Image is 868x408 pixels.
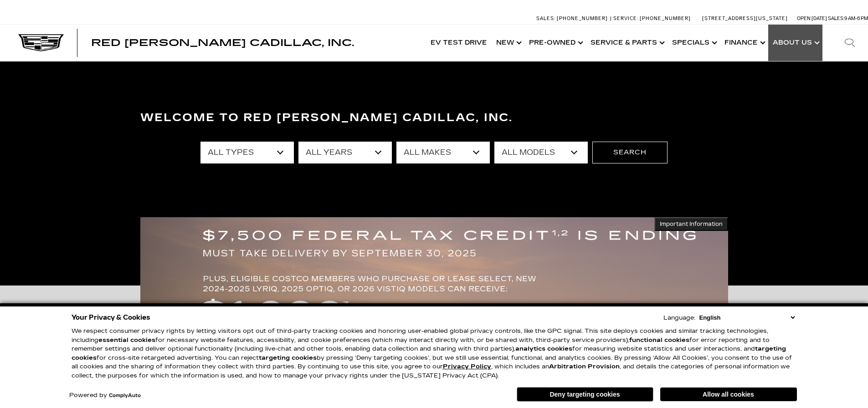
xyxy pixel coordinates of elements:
[524,25,586,61] a: Pre-Owned
[492,25,524,61] a: New
[18,34,64,51] img: Cadillac Dark Logo with Cadillac White Text
[660,388,797,401] button: Allow all cookies
[259,354,317,362] strong: targeting cookies
[98,337,155,344] strong: essential cookies
[660,220,723,228] span: Important Information
[91,37,354,48] span: Red [PERSON_NAME] Cadillac, Inc.
[720,25,768,61] a: Finance
[494,142,588,163] select: Filter by model
[515,345,572,352] strong: analytics cookies
[629,337,689,344] strong: functional cookies
[654,217,728,231] button: Important Information
[557,15,608,21] span: [PHONE_NUMBER]
[702,15,788,21] a: [STREET_ADDRESS][US_STATE]
[549,363,620,370] strong: Arbitration Provision
[72,345,786,362] strong: targeting cookies
[200,142,294,163] select: Filter by type
[426,25,492,61] a: EV Test Drive
[663,315,695,321] div: Language:
[536,16,610,21] a: Sales: [PHONE_NUMBER]
[517,387,653,402] button: Deny targeting cookies
[592,142,668,163] button: Search
[536,15,555,21] span: Sales:
[72,311,150,324] span: Your Privacy & Cookies
[610,16,693,21] a: Service: [PHONE_NUMBER]
[140,109,728,127] h3: Welcome to Red [PERSON_NAME] Cadillac, Inc.
[586,25,668,61] a: Service & Parts
[109,393,141,398] a: ComplyAuto
[396,142,490,163] select: Filter by make
[668,25,720,61] a: Specials
[443,363,491,370] a: Privacy Policy
[72,327,797,380] p: We respect consumer privacy rights by letting visitors opt out of third-party tracking cookies an...
[697,313,797,322] select: Language Select
[797,15,827,21] span: Open [DATE]
[844,15,868,21] span: 9 AM-6 PM
[768,25,822,61] a: About Us
[91,38,354,47] a: Red [PERSON_NAME] Cadillac, Inc.
[640,15,691,21] span: [PHONE_NUMBER]
[69,393,141,398] div: Powered by
[298,142,392,163] select: Filter by year
[613,15,638,21] span: Service:
[828,15,844,21] span: Sales:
